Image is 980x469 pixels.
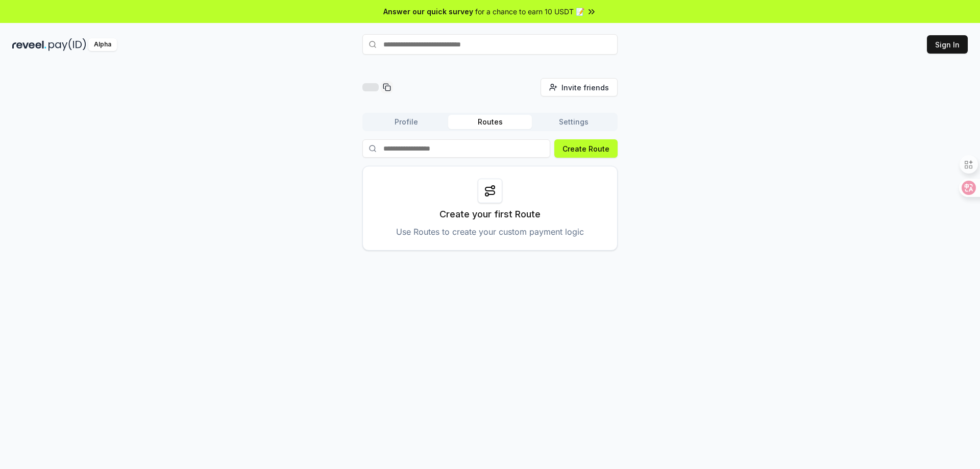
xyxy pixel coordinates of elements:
[554,139,618,158] button: Create Route
[12,38,46,51] img: reveel_dark
[561,82,609,93] span: Invite friends
[48,38,86,51] img: pay_id
[364,115,448,129] button: Profile
[439,207,541,221] p: Create your first Route
[475,6,584,17] span: for a chance to earn 10 USDT 📝
[383,6,473,17] span: Answer our quick survey
[927,35,968,54] button: Sign In
[532,115,616,129] button: Settings
[88,38,117,51] div: Alpha
[448,115,532,129] button: Routes
[541,78,618,96] button: Invite friends
[396,226,584,238] p: Use Routes to create your custom payment logic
